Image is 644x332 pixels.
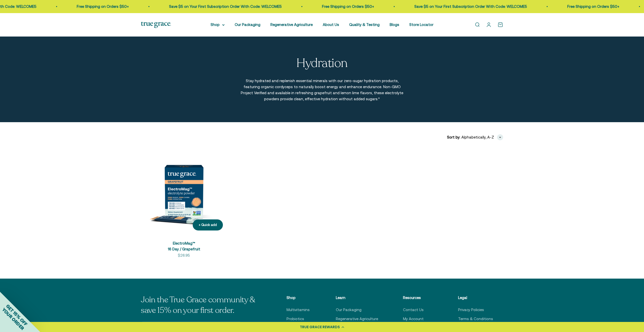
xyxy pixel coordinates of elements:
button: Alphabetically, A-Z [461,134,503,140]
a: Our Packaging [235,22,260,27]
p: Shop [287,295,311,301]
a: ElectroMag™16 Day / Grapefruit [168,241,200,251]
p: Learn [336,295,378,301]
a: Free Shipping on Orders $50+ [567,4,619,9]
a: Quality & Testing [349,22,380,27]
a: Free Shipping on Orders $50+ [77,4,129,9]
p: Stay hydrated and replenish essential minerals with our zero-sugar hydration products, featuring ... [240,78,404,102]
a: About Us [323,22,339,27]
p: Legal [458,295,493,301]
a: Regenerative Agriculture [270,22,313,27]
p: Hydration [296,57,348,70]
a: Our Packaging [336,307,361,313]
p: Save $5 on Your First Subscription Order With Code: WELCOME5 [414,4,527,10]
img: ElectroMag™ [141,148,227,235]
summary: Shop [211,22,225,28]
a: Probiotics [287,316,304,322]
a: Regenerative Agriculture [336,316,378,322]
a: Contact Us [403,307,424,313]
a: My Account [403,316,424,322]
a: Terms & Conditions [458,316,493,322]
div: + Quick add [199,222,217,228]
button: + Quick add [193,219,223,231]
a: Privacy Policies [458,307,484,313]
span: YOUR ORDER [1,307,25,331]
a: Multivitamins [287,307,310,313]
a: Blogs [390,22,399,27]
span: Alphabetically, A-Z [461,134,494,140]
p: Join the True Grace community & save 15% on your first order. [141,295,262,316]
sale-price: $26.95 [178,252,190,258]
a: Free Shipping on Orders $50+ [322,4,374,9]
span: GET 15% OFF [5,303,28,327]
p: Save $5 on Your First Subscription Order With Code: WELCOME5 [169,4,282,10]
span: Sort by: [447,134,460,140]
p: Resources [403,295,433,301]
a: Store Locator [409,22,433,27]
div: TRUE GRACE REWARDS [300,324,340,330]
